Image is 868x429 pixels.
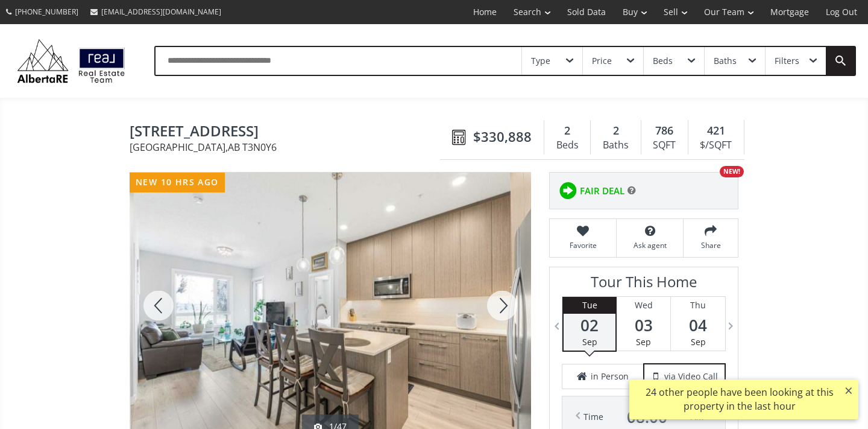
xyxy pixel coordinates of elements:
div: 2 [550,123,584,139]
div: Beds [653,57,673,65]
div: Type [531,57,550,65]
span: $330,888 [473,127,532,146]
img: rating icon [556,179,580,203]
div: Tue [564,297,615,314]
span: Sep [691,336,706,348]
div: $/SQFT [694,136,738,154]
span: via Video Call [664,370,718,383]
span: Ask agent [623,240,677,250]
div: Baths [714,57,737,65]
span: in Person [591,370,629,383]
span: 08 : 00 [627,408,667,425]
div: 2 [597,123,634,139]
span: Sep [582,336,597,348]
div: new 10 hrs ago [130,173,225,192]
span: [GEOGRAPHIC_DATA] , AB T3N0Y6 [130,142,446,152]
span: [PHONE_NUMBER] [15,7,78,17]
span: FAIR DEAL [580,185,624,197]
span: 76 Cornerstone Passage NE #2126 [130,123,446,142]
h3: Tour This Home [562,273,726,296]
span: [EMAIL_ADDRESS][DOMAIN_NAME] [101,7,221,17]
div: Baths [597,136,634,154]
a: [EMAIL_ADDRESS][DOMAIN_NAME] [84,1,227,23]
div: Wed [617,297,670,314]
div: Time AM [583,408,704,425]
div: Filters [775,57,799,65]
span: 02 [564,317,615,334]
div: Beds [550,136,584,154]
span: Share [690,240,732,250]
span: Sep [636,336,651,348]
img: Logo [12,36,130,86]
div: 24 other people have been looking at this property in the last hour [635,386,843,413]
div: 421 [694,123,738,139]
div: NEW! [720,166,744,177]
div: SQFT [647,136,682,154]
span: Favorite [556,240,610,250]
span: 786 [655,123,673,139]
div: Price [592,57,612,65]
div: Thu [671,297,725,314]
button: × [839,380,858,401]
span: 03 [617,317,670,334]
span: 04 [671,317,725,334]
